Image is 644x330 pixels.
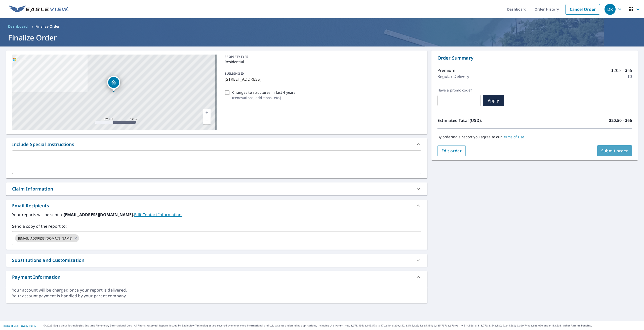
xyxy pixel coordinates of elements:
a: Privacy Policy [20,324,36,327]
img: EV Logo [9,6,68,13]
a: EditContactInfo [134,212,182,217]
p: $20.50 - $66 [609,117,632,123]
div: Substitutions and Customization [6,254,427,267]
a: Dashboard [6,22,30,30]
p: Estimated Total (USD): [437,117,535,123]
div: Claim Information [12,185,53,192]
li: / [32,23,33,29]
div: Payment Information [6,271,427,283]
p: [STREET_ADDRESS] [225,76,419,82]
button: Apply [483,95,504,106]
div: Payment Information [12,274,60,280]
div: Substitutions and Customization [12,257,84,264]
p: Premium [437,67,455,73]
b: [EMAIL_ADDRESS][DOMAIN_NAME]. [64,212,134,217]
a: Terms of Use [3,324,18,327]
div: Email Recipients [12,202,49,209]
p: $0 [627,73,632,79]
a: Terms of Use [502,134,525,139]
p: $20.5 - $66 [611,67,632,73]
p: Residential [225,59,419,64]
div: Claim Information [6,182,427,195]
label: Have a promo code? [437,88,481,92]
div: DR [605,4,616,15]
div: Include Special Instructions [6,138,427,150]
button: Edit order [437,145,466,156]
span: [EMAIL_ADDRESS][DOMAIN_NAME] [15,236,75,241]
p: Order Summary [437,55,632,61]
label: Your reports will be sent to [12,212,421,218]
a: Cancel Order [566,4,600,15]
p: Changes to structures in last 4 years [232,90,295,95]
span: Apply [487,98,500,103]
p: ( renovations, additions, etc. ) [232,95,295,100]
span: Edit order [441,148,462,154]
p: © 2025 Eagle View Technologies, Inc. and Pictometry International Corp. All Rights Reserved. Repo... [44,324,641,327]
a: Current Level 17, Zoom Out [203,116,211,124]
div: [EMAIL_ADDRESS][DOMAIN_NAME] [15,234,79,242]
span: Dashboard [8,24,28,29]
p: | [3,324,36,327]
nav: breadcrumb [6,22,638,30]
span: Submit order [601,148,628,154]
p: By ordering a report you agree to our [437,135,632,139]
h1: Finalize Order [6,32,638,43]
div: Your account will be charged once your report is delivered. [12,287,421,293]
label: Send a copy of the report to: [12,223,421,229]
p: Regular Delivery [437,73,469,79]
button: Submit order [597,145,632,156]
div: Email Recipients [6,200,427,212]
p: BUILDING ID [225,71,244,76]
p: Finalize Order [35,24,60,29]
a: Current Level 17, Zoom In [203,109,211,116]
p: PROPERTY TYPE [225,55,419,59]
div: Include Special Instructions [12,141,74,148]
div: Dropped pin, building 1, Residential property, 532 SW 44th Ave Coral Gables, FL 33134 [107,76,120,91]
div: Your account payment is handled by your parent company. [12,293,421,299]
